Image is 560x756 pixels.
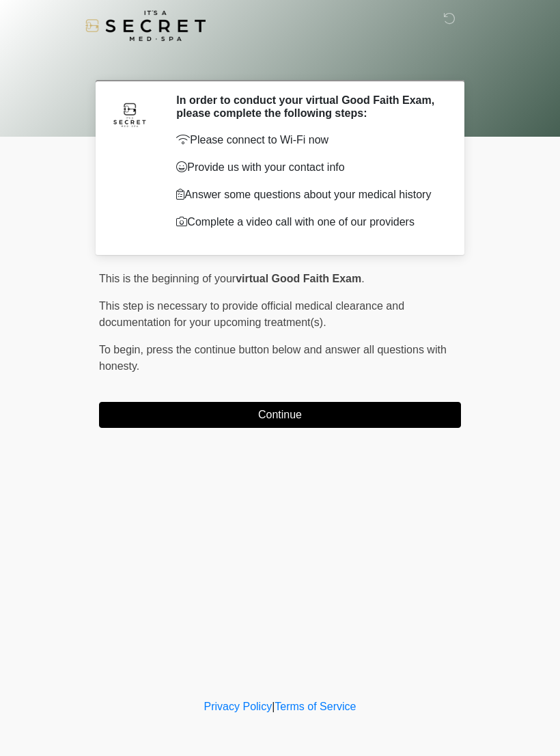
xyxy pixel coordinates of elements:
[89,49,471,75] h1: ‎ ‎
[99,344,146,355] span: To begin,
[176,214,440,230] p: Complete a video call with one of our providers
[85,10,206,41] img: It's A Secret Med Spa Logo
[176,132,440,148] p: Please connect to Wi-Fi now
[99,402,461,428] button: Continue
[272,701,275,712] a: |
[275,701,356,712] a: Terms of Service
[204,701,272,712] a: Privacy Policy
[99,300,404,328] span: This step is necessary to provide official medical clearance and documentation for your upcoming ...
[236,273,361,284] strong: virtual Good Faith Exam
[99,344,447,372] span: press the continue button below and answer all questions with honesty.
[176,159,440,176] p: Provide us with your contact info
[176,187,440,203] p: Answer some questions about your medical history
[109,94,150,135] img: Agent Avatar
[361,273,364,284] span: .
[176,94,440,120] h2: In order to conduct your virtual Good Faith Exam, please complete the following steps:
[99,273,236,284] span: This is the beginning of your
